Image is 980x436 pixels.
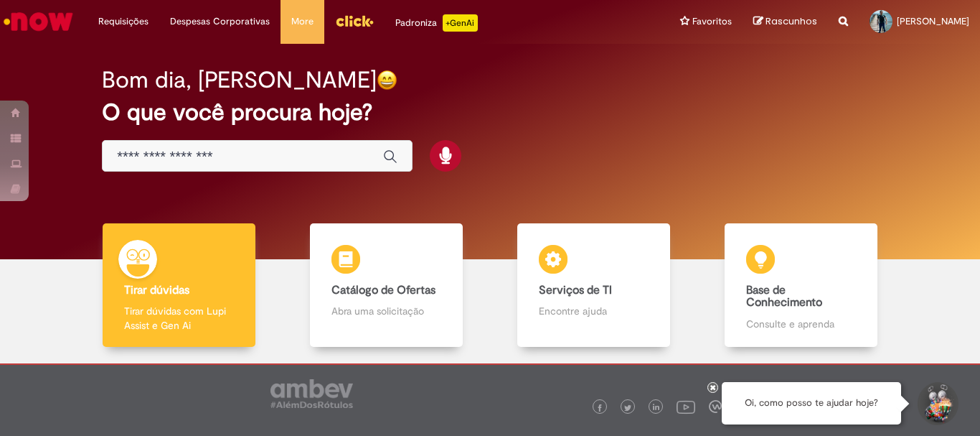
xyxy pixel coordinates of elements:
[915,382,958,425] button: Iniciar Conversa de Suporte
[490,223,697,348] a: Serviços de TI Encontre ajuda
[170,14,270,29] span: Despesas Corporativas
[283,223,490,348] a: Catálogo de Ofertas Abra uma solicitação
[539,283,612,297] b: Serviços de TI
[677,397,695,416] img: logo_footer_youtube.png
[596,404,603,412] img: logo_footer_facebook.png
[124,304,233,333] p: Tirar dúvidas com Lupi Assist e Gen Ai
[697,223,905,348] a: Base de Conhecimento Consulte e aprenda
[270,379,353,408] img: logo_footer_ambev_rotulo_gray.png
[709,400,722,413] img: logo_footer_workplace.png
[624,404,631,412] img: logo_footer_twitter.png
[692,14,732,29] span: Favoritos
[331,304,440,318] p: Abra uma solicitação
[746,317,855,331] p: Consulte e aprenda
[335,10,374,32] img: click_logo_yellow_360x200.png
[102,68,377,93] h2: Bom dia, [PERSON_NAME]
[98,14,149,29] span: Requisições
[1,7,75,36] img: ServiceNow
[653,404,660,412] img: logo_footer_linkedin.png
[124,283,189,297] b: Tirar dúvidas
[753,15,817,29] a: Rascunhos
[291,14,314,29] span: More
[331,283,435,297] b: Catálogo de Ofertas
[102,100,878,125] h2: O que você procura hoje?
[539,304,648,318] p: Encontre ajuda
[746,283,822,310] b: Base de Conhecimento
[75,223,283,348] a: Tirar dúvidas Tirar dúvidas com Lupi Assist e Gen Ai
[443,14,478,32] p: +GenAi
[765,14,817,28] span: Rascunhos
[377,70,397,91] img: happy-face.png
[897,15,969,27] span: [PERSON_NAME]
[395,14,478,32] div: Padroniza
[722,382,901,425] div: Oi, como posso te ajudar hoje?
